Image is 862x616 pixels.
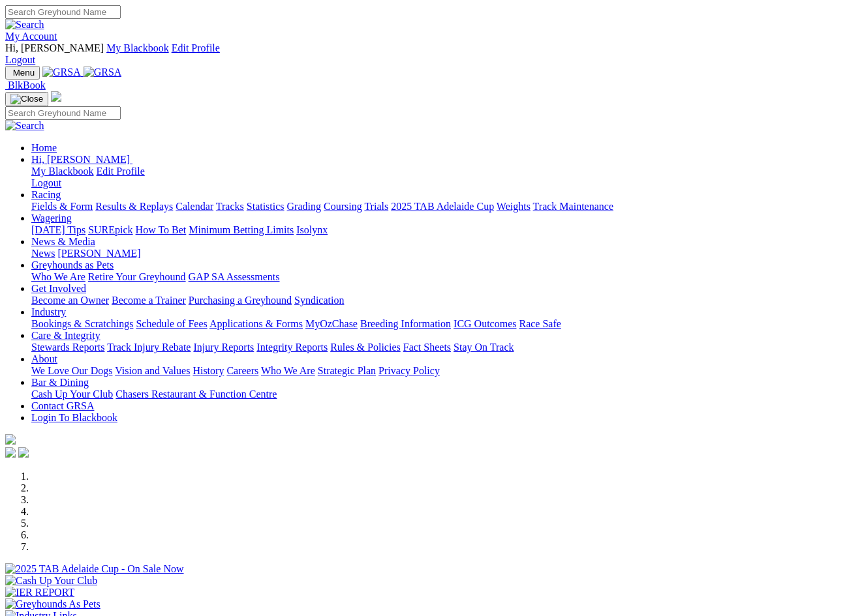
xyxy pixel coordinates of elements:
[31,154,130,165] span: Hi, [PERSON_NAME]
[31,295,857,306] div: Get Involved
[5,5,121,19] input: Search
[31,271,85,282] a: Who We Are
[107,342,191,353] a: Track Injury Rebate
[209,318,303,329] a: Applications & Forms
[5,598,100,610] img: Greyhounds As Pets
[31,400,94,411] a: Contact GRSA
[5,434,16,445] img: logo-grsa-white.png
[31,318,857,330] div: Industry
[364,201,388,212] a: Trials
[189,271,280,282] a: GAP SA Assessments
[5,120,44,132] img: Search
[31,236,95,247] a: News & Media
[115,389,277,400] a: Chasers Restaurant & Function Centre
[189,224,294,235] a: Minimum Betting Limits
[31,283,86,294] a: Get Involved
[31,306,66,317] a: Industry
[403,342,451,353] a: Fact Sheets
[31,412,117,423] a: Login To Blackbook
[5,19,44,31] img: Search
[51,91,61,102] img: logo-grsa-white.png
[454,318,516,329] a: ICG Outcomes
[31,224,857,236] div: Wagering
[8,80,46,91] span: BlkBook
[95,201,173,212] a: Results & Replays
[360,318,451,329] a: Breeding Information
[261,365,315,376] a: Who We Are
[88,224,132,235] a: SUREpick
[115,365,190,376] a: Vision and Values
[5,31,57,42] a: My Account
[391,201,494,212] a: 2025 TAB Adelaide Cup
[31,342,104,353] a: Stewards Reports
[294,295,344,306] a: Syndication
[31,271,857,283] div: Greyhounds as Pets
[533,201,613,212] a: Track Maintenance
[5,66,40,80] button: Toggle navigation
[330,342,401,353] a: Rules & Policies
[31,377,89,388] a: Bar & Dining
[31,213,72,224] a: Wagering
[5,42,104,53] span: Hi, [PERSON_NAME]
[287,201,321,212] a: Grading
[31,166,94,177] a: My Blackbook
[256,342,328,353] a: Integrity Reports
[193,342,254,353] a: Injury Reports
[31,248,857,259] div: News & Media
[378,365,440,376] a: Privacy Policy
[31,177,61,188] a: Logout
[519,318,561,329] a: Race Safe
[5,587,74,598] img: IER REPORT
[172,42,220,53] a: Edit Profile
[106,42,169,53] a: My Blackbook
[192,365,224,376] a: History
[247,201,285,212] a: Statistics
[31,201,93,212] a: Fields & Form
[13,68,35,78] span: Menu
[31,189,61,200] a: Racing
[5,54,35,65] a: Logout
[57,248,140,259] a: [PERSON_NAME]
[18,447,29,458] img: twitter.svg
[10,94,43,104] img: Close
[84,66,122,78] img: GRSA
[31,353,57,364] a: About
[31,166,857,189] div: Hi, [PERSON_NAME]
[136,318,207,329] a: Schedule of Fees
[5,575,97,587] img: Cash Up Your Club
[31,142,57,153] a: Home
[31,259,114,271] a: Greyhounds as Pets
[305,318,358,329] a: MyOzChase
[31,330,100,341] a: Care & Integrity
[5,80,46,91] a: BlkBook
[5,106,121,120] input: Search
[31,389,857,400] div: Bar & Dining
[31,365,857,377] div: About
[31,365,112,376] a: We Love Our Dogs
[97,166,145,177] a: Edit Profile
[5,92,48,106] button: Toggle navigation
[31,295,109,306] a: Become an Owner
[88,271,186,282] a: Retire Your Greyhound
[189,295,292,306] a: Purchasing a Greyhound
[136,224,187,235] a: How To Bet
[31,224,85,235] a: [DATE] Tips
[42,66,81,78] img: GRSA
[31,154,132,165] a: Hi, [PERSON_NAME]
[176,201,213,212] a: Calendar
[454,342,514,353] a: Stay On Track
[5,42,857,66] div: My Account
[31,342,857,353] div: Care & Integrity
[324,201,362,212] a: Coursing
[216,201,244,212] a: Tracks
[31,389,113,400] a: Cash Up Your Club
[5,563,184,575] img: 2025 TAB Adelaide Cup - On Sale Now
[31,201,857,213] div: Racing
[226,365,258,376] a: Careers
[318,365,376,376] a: Strategic Plan
[31,318,133,329] a: Bookings & Scratchings
[5,447,16,458] img: facebook.svg
[497,201,531,212] a: Weights
[31,248,55,259] a: News
[296,224,328,235] a: Isolynx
